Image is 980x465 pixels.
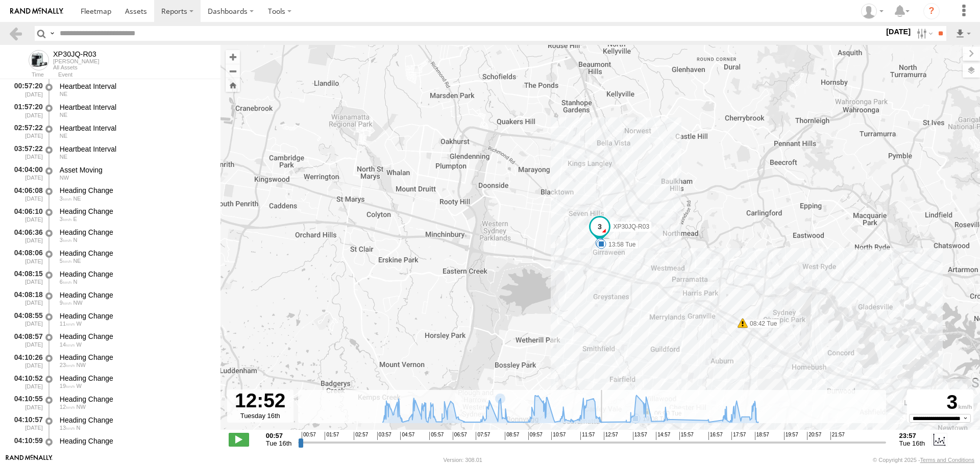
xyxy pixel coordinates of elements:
[613,223,649,230] span: XP30JQ-R03
[807,432,821,440] span: 20:57
[266,439,292,447] span: Tue 16th Sep 2025
[60,144,211,154] div: Heartbeat Interval
[635,414,673,424] label: 19:08 Tue
[913,26,935,41] label: Search Filter Options
[600,239,638,248] label: 09:11 Tue
[73,195,81,202] span: Heading: 43
[954,26,972,41] label: Export results as...
[77,341,82,348] span: Heading: 261
[60,300,72,306] span: 9
[60,395,211,404] div: Heading Change
[60,446,75,452] span: 12
[528,432,543,440] span: 09:57
[60,341,75,348] span: 14
[226,64,240,78] button: Zoom out
[60,154,67,160] span: Heading: 56
[580,432,595,440] span: 11:57
[60,91,67,97] span: Heading: 56
[444,457,482,463] div: Version: 308.01
[73,216,77,222] span: Heading: 73
[8,80,44,99] div: 00:57:20 [DATE]
[325,432,339,440] span: 01:57
[77,321,82,327] span: Heading: 292
[60,207,211,216] div: Heading Change
[266,432,292,439] strong: 00:57
[8,72,44,78] div: Time
[77,383,82,389] span: Heading: 275
[743,319,780,328] label: 08:42 Tue
[60,82,211,91] div: Heartbeat Interval
[60,425,75,431] span: 13
[77,404,86,410] span: Heading: 308
[899,432,925,439] strong: 23:57
[873,457,974,463] div: © Copyright 2025 -
[8,247,44,266] div: 04:08:06 [DATE]
[48,26,56,41] label: Search Query
[8,393,44,412] div: 04:10:55 [DATE]
[8,122,44,141] div: 02:57:22 [DATE]
[60,290,211,300] div: Heading Change
[505,432,519,440] span: 08:57
[60,249,211,258] div: Heading Change
[899,439,925,447] span: Tue 16th Sep 2025
[60,216,72,222] span: 3
[8,26,23,41] a: Back to previous Page
[8,143,44,162] div: 03:57:22 [DATE]
[857,4,887,19] div: Quang MAC
[10,8,63,15] img: rand-logo.svg
[60,195,72,202] span: 3
[60,258,72,264] span: 5
[60,270,211,279] div: Heading Change
[8,414,44,433] div: 04:10:57 [DATE]
[784,432,798,440] span: 19:57
[8,289,44,308] div: 04:08:18 [DATE]
[60,124,211,133] div: Heartbeat Interval
[884,26,913,37] label: [DATE]
[60,133,67,139] span: Heading: 56
[8,351,44,370] div: 04:10:26 [DATE]
[8,435,44,454] div: 04:10:59 [DATE]
[60,353,211,362] div: Heading Change
[73,237,77,243] span: Heading: 16
[77,425,81,431] span: Heading: 353
[8,372,44,391] div: 04:10:52 [DATE]
[53,64,99,70] div: All Assets
[77,362,86,368] span: Heading: 310
[73,300,82,306] span: Heading: 331
[302,432,316,440] span: 00:57
[476,432,490,440] span: 07:57
[755,432,769,440] span: 18:57
[8,164,44,183] div: 04:04:00 [DATE]
[708,432,723,440] span: 16:57
[8,101,44,120] div: 01:57:20 [DATE]
[60,383,75,389] span: 19
[60,404,75,410] span: 12
[60,311,211,321] div: Heading Change
[53,50,99,58] div: XP30JQ-R03 - View Asset History
[58,72,220,78] div: Event
[60,228,211,237] div: Heading Change
[8,331,44,350] div: 04:08:57 [DATE]
[8,310,44,329] div: 04:08:55 [DATE]
[633,432,647,440] span: 13:57
[354,432,368,440] span: 02:57
[604,432,618,440] span: 12:57
[53,58,99,64] div: [PERSON_NAME]
[453,432,467,440] span: 06:57
[8,185,44,204] div: 04:06:08 [DATE]
[830,432,845,440] span: 21:57
[60,415,211,425] div: Heading Change
[229,433,249,446] label: Play/Stop
[60,165,211,175] div: Asset Moving
[73,258,81,264] span: Heading: 50
[551,432,566,440] span: 10:57
[8,268,44,287] div: 04:08:15 [DATE]
[226,50,240,64] button: Zoom in
[731,432,746,440] span: 17:57
[60,175,69,181] span: Heading: 334
[920,457,974,463] a: Terms and Conditions
[909,391,972,414] div: 3
[60,279,72,285] span: 6
[656,432,670,440] span: 14:57
[429,432,444,440] span: 05:57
